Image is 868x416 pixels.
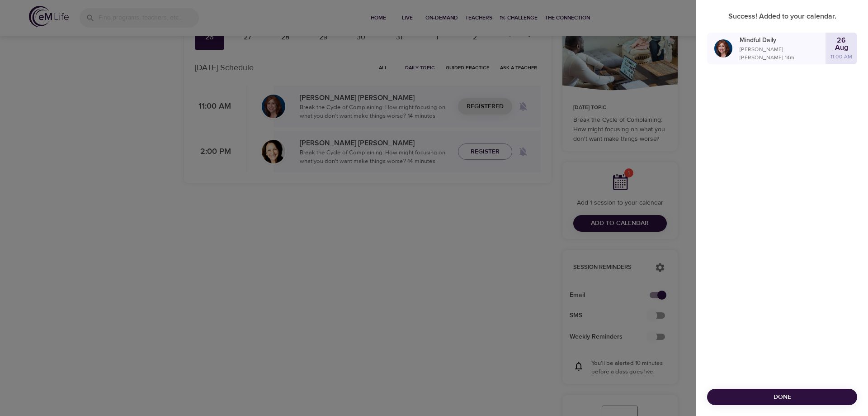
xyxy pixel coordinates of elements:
[830,53,852,61] p: 11:00 AM
[740,36,826,45] p: Mindful Daily
[714,392,850,403] span: Done
[837,37,846,44] p: 26
[714,39,732,57] img: Elaine_Smookler-min.jpg
[707,389,857,406] button: Done
[707,11,857,22] p: Success! Added to your calendar.
[740,45,826,62] p: [PERSON_NAME] [PERSON_NAME] · 14 m
[835,44,848,51] p: Aug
